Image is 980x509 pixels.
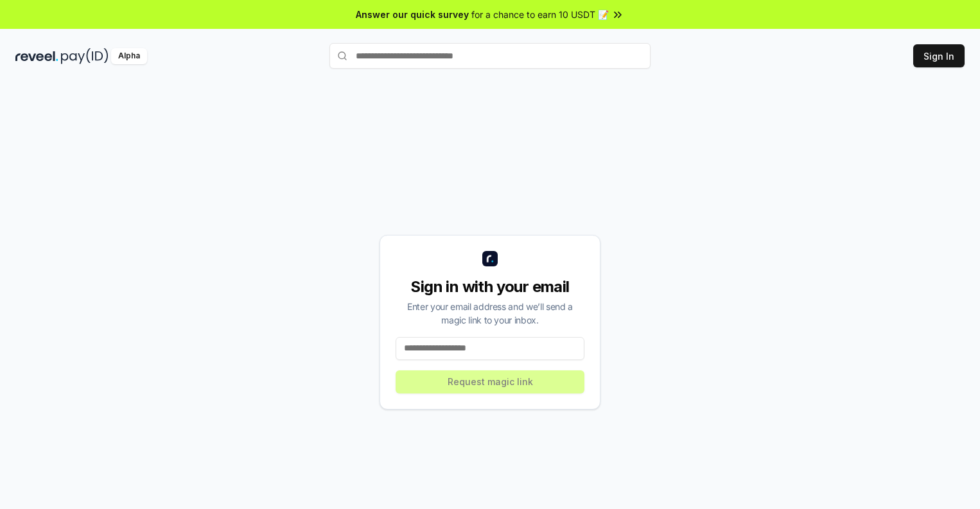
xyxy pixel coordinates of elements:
[396,300,584,327] div: Enter your email address and we’ll send a magic link to your inbox.
[356,8,469,21] span: Answer our quick survey
[61,48,109,64] img: pay_id
[111,48,147,64] div: Alpha
[15,48,58,64] img: reveel_dark
[471,8,609,21] span: for a chance to earn 10 USDT 📝
[913,44,965,67] button: Sign In
[482,251,498,266] img: logo_small
[396,277,584,297] div: Sign in with your email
